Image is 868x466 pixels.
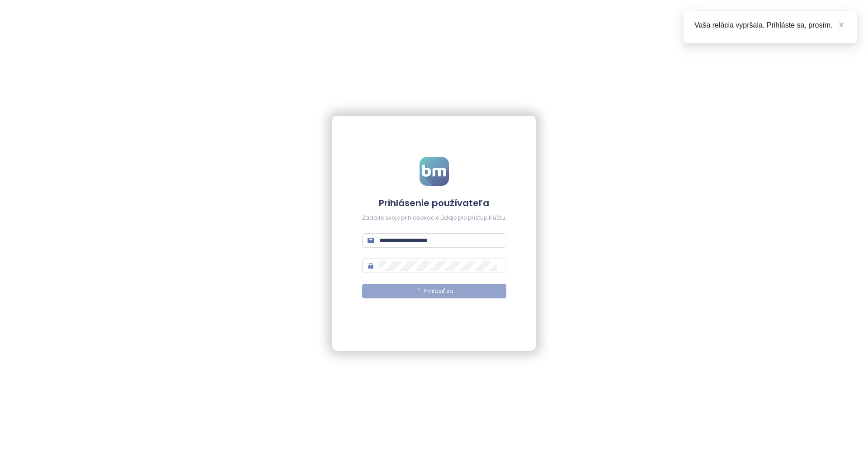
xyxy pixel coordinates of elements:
span: Prihlásiť sa [424,287,453,296]
span: mail [368,237,374,244]
div: Vaša relácia vypršala. Prihláste sa, prosím. [694,20,846,31]
button: Prihlásiť sa [362,284,506,298]
span: lock [368,263,374,269]
div: Zadajte svoje prihlasovacie údaje pre prístup k účtu. [362,214,506,222]
span: loading [415,288,420,293]
h4: Prihlásenie používateľa [362,197,506,209]
img: logo [420,157,449,186]
span: close [838,22,844,28]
